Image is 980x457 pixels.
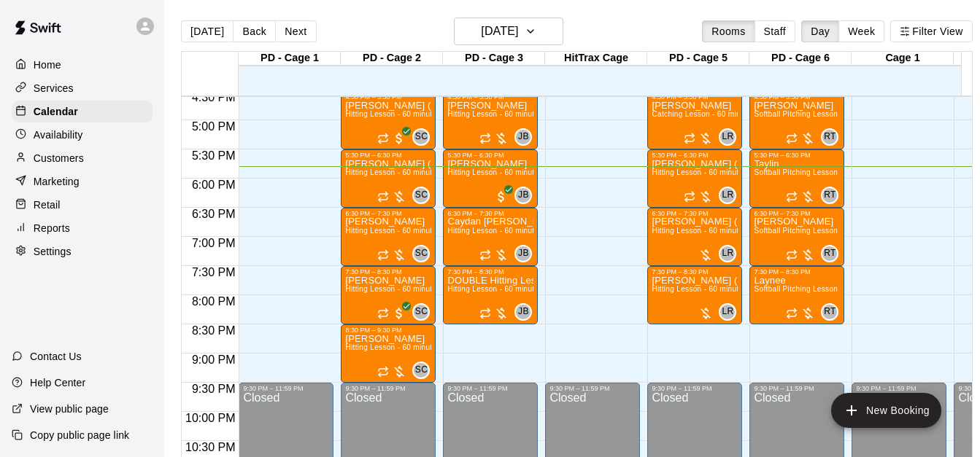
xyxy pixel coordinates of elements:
div: 5:30 PM – 6:30 PM: Taylin [749,149,844,208]
div: 9:30 PM – 11:59 PM [345,385,431,392]
div: 6:30 PM – 7:30 PM [754,210,840,217]
span: SC [415,363,428,378]
span: Santiago Chirino [418,187,430,204]
button: Week [838,20,884,42]
div: Jose Bermudez [514,128,532,146]
span: Recurring event [479,249,491,261]
div: Cage 1 [852,52,954,66]
span: Recurring event [786,133,798,144]
div: PD - Cage 6 [749,52,852,66]
span: 5:00 PM [188,120,239,133]
div: Leo Rojas [719,128,736,146]
span: Recurring event [786,249,798,261]
div: Raychel Trocki [821,245,838,262]
span: Catching Lesson - 60 minutes [652,110,755,118]
span: Hitting Lesson - 60 minutes [652,168,746,176]
a: Calendar [12,101,153,122]
span: Raychel Trocki [827,187,838,204]
button: Filter View [890,20,972,42]
span: Santiago Chirino [418,128,430,146]
p: Calendar [34,104,78,119]
div: 7:30 PM – 8:30 PM: Laynee [749,266,844,324]
div: 4:30 PM – 5:30 PM: Hitting Lesson - 60 minutes [443,91,538,149]
div: 6:30 PM – 7:30 PM: Hitting Lesson - 60 minutes [341,208,436,266]
span: Recurring event [684,191,695,203]
div: 9:30 PM – 11:59 PM [549,385,636,392]
span: Recurring event [377,366,389,378]
div: 6:30 PM – 7:30 PM: Hitting Lesson - 60 minutes [443,208,538,266]
div: 4:30 PM – 5:30 PM [652,93,738,101]
span: Softball Pitching Lesson - 60 minutes [754,110,883,118]
div: 5:30 PM – 6:30 PM [345,152,431,159]
div: Leo Rojas [719,303,736,321]
div: Santiago Chirino [412,128,430,146]
span: Recurring event [479,133,491,144]
span: LR [722,130,733,144]
div: Jose Bermudez [514,303,532,321]
span: SC [415,305,428,319]
div: Raychel Trocki [821,187,838,204]
span: Santiago Chirino [418,303,430,321]
span: Hitting Lesson - 60 minutes [447,110,542,118]
span: 10:00 PM [182,412,239,424]
span: Recurring event [377,191,389,203]
span: RT [824,188,836,203]
span: RT [824,246,836,261]
div: 9:30 PM – 11:59 PM [447,385,533,392]
span: Recurring event [377,133,389,144]
a: Marketing [12,171,153,192]
div: Home [12,54,153,76]
h6: [DATE] [481,21,518,42]
span: Leo Rojas [725,187,736,204]
span: LR [722,246,733,261]
div: 5:30 PM – 6:30 PM [447,152,533,159]
div: 4:30 PM – 5:30 PM: Hitting Lesson - 60 minutes [341,91,436,149]
button: Back [233,20,276,42]
button: Rooms [702,20,755,42]
span: RT [824,130,836,144]
div: Santiago Chirino [412,303,430,321]
div: 5:30 PM – 6:30 PM [652,152,738,159]
div: 9:30 PM – 11:59 PM [754,385,840,392]
span: Hitting Lesson - 60 minutes [345,285,440,293]
a: Settings [12,241,153,262]
div: 7:30 PM – 8:30 PM [447,268,533,276]
span: 9:30 PM [188,383,239,395]
span: Hitting Lesson - 60 minutes [345,343,440,351]
div: 6:30 PM – 7:30 PM [345,210,431,217]
a: Reports [12,217,153,239]
div: 5:30 PM – 6:30 PM [754,152,840,159]
span: 7:30 PM [188,266,239,278]
span: LR [722,188,733,203]
div: Santiago Chirino [412,245,430,262]
div: 7:30 PM – 8:30 PM: Hitting Lesson - 60 minutes [341,266,436,324]
span: SC [415,188,428,203]
div: 6:30 PM – 7:30 PM: Hitting Lesson - 60 minutes [647,208,742,266]
button: Day [801,20,839,42]
span: Jose Bermudez [520,128,532,146]
div: PD - Cage 2 [341,52,443,66]
span: Raychel Trocki [827,245,838,262]
span: Recurring event [684,133,695,144]
span: Hitting Lesson - 60 minutes [447,168,542,176]
span: Softball Pitching Lesson - 60 minutes [754,168,883,176]
span: Recurring event [786,191,798,203]
p: Copy public page link [30,428,129,442]
span: JB [518,246,529,261]
div: 4:30 PM – 5:30 PM: Catching Lesson - 60 minutes [647,91,742,149]
div: 8:30 PM – 9:30 PM: Hitting Lesson - 60 minutes [341,324,436,383]
div: 6:30 PM – 7:30 PM [447,210,533,217]
span: Raychel Trocki [827,303,838,321]
div: 7:30 PM – 8:30 PM: DOUBLE Hitting Lesson - 60 minutes [443,266,538,324]
span: 7:00 PM [188,237,239,249]
span: Hitting Lesson - 60 minutes [345,110,440,118]
div: 6:30 PM – 7:30 PM: Maddie [749,208,844,266]
div: 8:30 PM – 9:30 PM [345,327,431,334]
a: Customers [12,147,153,169]
span: Leo Rojas [725,245,736,262]
span: JB [518,188,529,203]
span: 4:30 PM [188,91,239,103]
div: Santiago Chirino [412,362,430,379]
span: All customers have paid [392,131,406,146]
span: 9:00 PM [188,354,239,366]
